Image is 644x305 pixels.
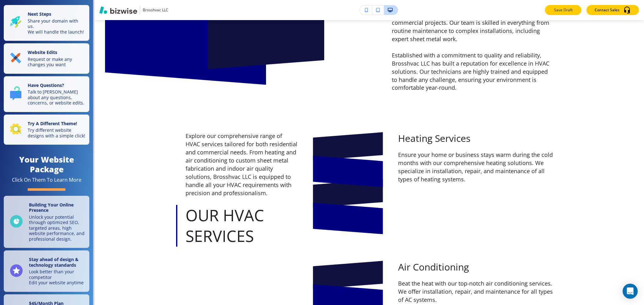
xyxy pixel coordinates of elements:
button: Website EditsRequest or make any changes you want [4,43,89,74]
p: Contact Sales [595,7,619,13]
button: Next StepsShare your domain with us.We will handle the launch! [4,5,89,41]
h3: Brosshvac LLC [143,7,168,13]
p: Ensure your home or business stays warm during the cold months with our comprehensive heating sol... [398,151,553,184]
h5: Heating Services [398,132,553,145]
button: Have Questions?Talk to [PERSON_NAME] about any questions, concerns, or website edits. [4,76,89,112]
h4: Your Website Package [4,155,89,174]
h5: Air Conditioning [398,261,553,273]
p: Explore our comprehensive range of HVAC services tailored for both residential and commercial nee... [186,132,298,197]
strong: Next Steps [28,11,51,17]
strong: Have Questions? [28,82,64,88]
button: Save Draft [545,5,581,15]
button: Try A Different Theme!Try different website designs with a simple click! [4,115,89,145]
strong: Stay ahead of design & technology standards [29,256,79,268]
strong: Building Your Online Presence [29,202,74,213]
strong: Website Edits [28,49,57,55]
p: Look better than your competitor Edit your website anytime [29,269,86,286]
p: Share your domain with us. We will handle the launch! [28,18,86,35]
p: Established with a commitment to quality and reliability, Brosshvac LLC has built a reputation fo... [392,51,553,92]
strong: Try A Different Theme! [28,120,77,126]
p: Save Draft [553,7,573,13]
button: Brosshvac LLC [99,5,168,15]
p: Request or make any changes you want [28,56,86,67]
a: Stay ahead of design & technology standardsLook better than your competitorEdit your website anytime [4,250,89,292]
button: Contact Sales [586,5,639,15]
div: Click On Them To Learn More [12,177,81,183]
p: Talk to [PERSON_NAME] about any questions, concerns, or website edits. [28,89,86,106]
a: Building Your Online PresenceUnlock your potential through optimized SEO, targeted areas, high we... [4,196,89,248]
p: Try different website designs with a simple click! [28,127,86,138]
h3: Our HVAC Services [186,205,298,247]
p: Unlock your potential through optimized SEO, targeted areas, high website performance, and profes... [29,214,86,242]
p: Beat the heat with our top-notch air conditioning services. We offer installation, repair, and ma... [398,280,553,304]
img: Bizwise Logo [99,6,137,14]
div: Open Intercom Messenger [623,284,638,299]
